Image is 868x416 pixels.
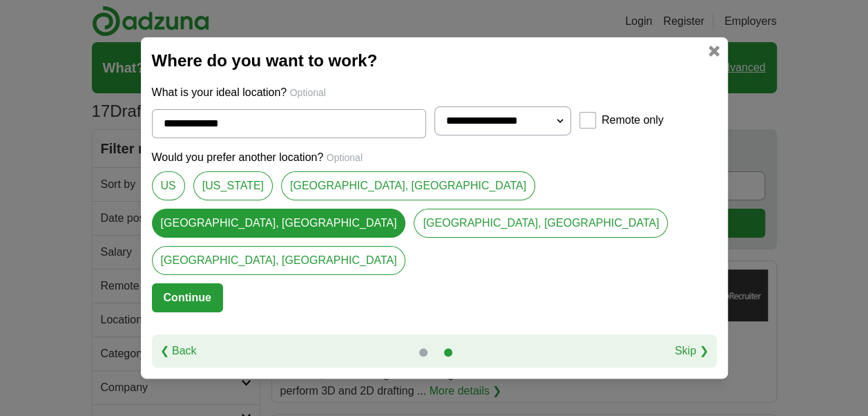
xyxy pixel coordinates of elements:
p: Would you prefer another location? [152,149,717,166]
a: Skip ❯ [675,343,708,359]
a: [GEOGRAPHIC_DATA], [GEOGRAPHIC_DATA] [281,171,535,200]
a: [US_STATE] [193,171,273,200]
a: [GEOGRAPHIC_DATA], [GEOGRAPHIC_DATA] [414,209,668,238]
h2: Where do you want to work? [152,48,717,73]
a: [GEOGRAPHIC_DATA], [GEOGRAPHIC_DATA] [152,209,406,238]
span: Optional [327,152,363,163]
a: US [152,171,185,200]
a: ❮ Back [160,343,197,359]
button: Continue [152,283,223,312]
span: Optional [290,87,326,98]
p: What is your ideal location? [152,84,717,101]
a: [GEOGRAPHIC_DATA], [GEOGRAPHIC_DATA] [152,246,406,275]
label: Remote only [601,112,664,129]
